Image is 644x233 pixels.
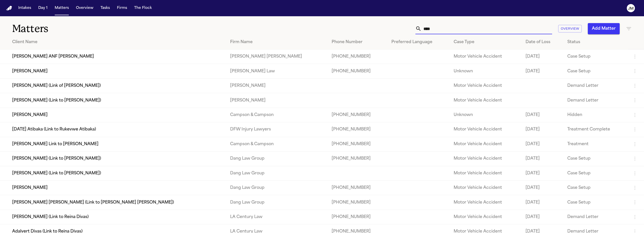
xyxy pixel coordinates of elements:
[521,210,563,224] td: [DATE]
[226,78,328,93] td: [PERSON_NAME]
[328,152,387,166] td: [PHONE_NUMBER]
[226,152,328,166] td: Dang Law Group
[588,23,620,34] button: Add Matter
[563,122,628,137] td: Treatment Complete
[563,210,628,224] td: Demand Letter
[450,64,521,78] td: Unknown
[450,166,521,180] td: Motor Vehicle Accident
[226,64,328,78] td: [PERSON_NAME] Law
[450,137,521,151] td: Motor Vehicle Accident
[450,152,521,166] td: Motor Vehicle Accident
[563,78,628,93] td: Demand Letter
[36,4,50,13] button: Day 1
[450,49,521,64] td: Motor Vehicle Accident
[332,39,383,45] div: Phone Number
[226,210,328,224] td: LA Century Law
[328,210,387,224] td: [PHONE_NUMBER]
[526,39,559,45] div: Date of Loss
[53,4,71,13] button: Matters
[226,137,328,151] td: Campson & Campson
[521,108,563,122] td: [DATE]
[328,122,387,137] td: [PHONE_NUMBER]
[230,39,324,45] div: Firm Name
[521,166,563,180] td: [DATE]
[226,195,328,210] td: Dang Law Group
[450,108,521,122] td: Unknown
[521,180,563,195] td: [DATE]
[6,6,12,11] img: Finch Logo
[521,195,563,210] td: [DATE]
[391,39,446,45] div: Preferred Language
[563,152,628,166] td: Case Setup
[226,180,328,195] td: Dang Law Group
[226,108,328,122] td: Campson & Campson
[450,78,521,93] td: Motor Vehicle Accident
[521,64,563,78] td: [DATE]
[521,122,563,137] td: [DATE]
[563,195,628,210] td: Case Setup
[450,195,521,210] td: Motor Vehicle Accident
[98,4,112,13] button: Tasks
[226,93,328,108] td: [PERSON_NAME]
[563,93,628,108] td: Demand Letter
[521,152,563,166] td: [DATE]
[450,93,521,108] td: Motor Vehicle Accident
[563,108,628,122] td: Hidden
[521,49,563,64] td: [DATE]
[454,39,517,45] div: Case Type
[132,4,154,13] button: The Flock
[328,195,387,210] td: [PHONE_NUMBER]
[328,137,387,151] td: [PHONE_NUMBER]
[563,137,628,151] td: Treatment
[521,137,563,151] td: [DATE]
[6,6,12,11] a: Home
[563,166,628,180] td: Case Setup
[115,4,129,13] button: Firms
[558,25,582,33] button: Overview
[567,39,624,45] div: Status
[328,64,387,78] td: [PHONE_NUMBER]
[450,180,521,195] td: Motor Vehicle Accident
[450,122,521,137] td: Motor Vehicle Accident
[450,210,521,224] td: Motor Vehicle Accident
[563,180,628,195] td: Case Setup
[563,49,628,64] td: Case Setup
[16,4,33,13] button: Intakes
[328,108,387,122] td: [PHONE_NUMBER]
[226,166,328,180] td: Dang Law Group
[226,49,328,64] td: [PERSON_NAME] [PERSON_NAME]
[563,64,628,78] td: Case Setup
[328,180,387,195] td: [PHONE_NUMBER]
[226,122,328,137] td: DFW Injury Lawyers
[74,4,95,13] button: Overview
[12,39,222,45] div: Client Name
[328,49,387,64] td: [PHONE_NUMBER]
[12,22,199,35] h1: Matters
